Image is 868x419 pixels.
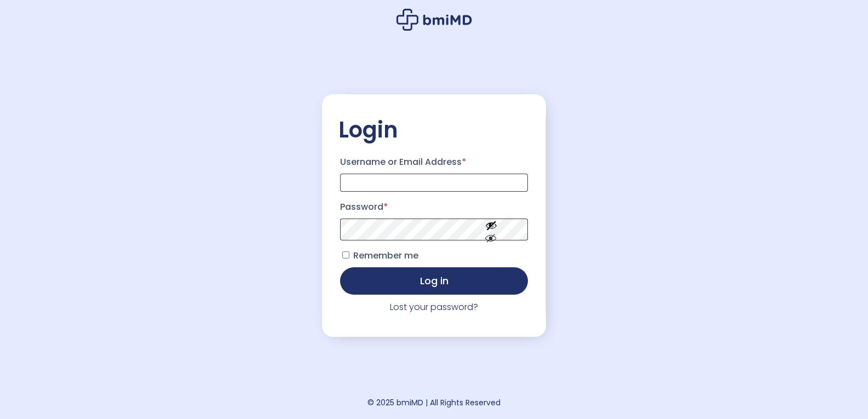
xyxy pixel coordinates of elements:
label: Password [340,198,528,216]
a: Lost your password? [390,301,478,313]
label: Username or Email Address [340,153,528,171]
span: Remember me [353,249,418,262]
button: Show password [461,210,522,248]
button: Log in [340,267,528,295]
h2: Login [338,116,530,144]
input: Remember me [342,251,349,259]
div: © 2025 bmiMD | All Rights Reserved [367,395,501,410]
